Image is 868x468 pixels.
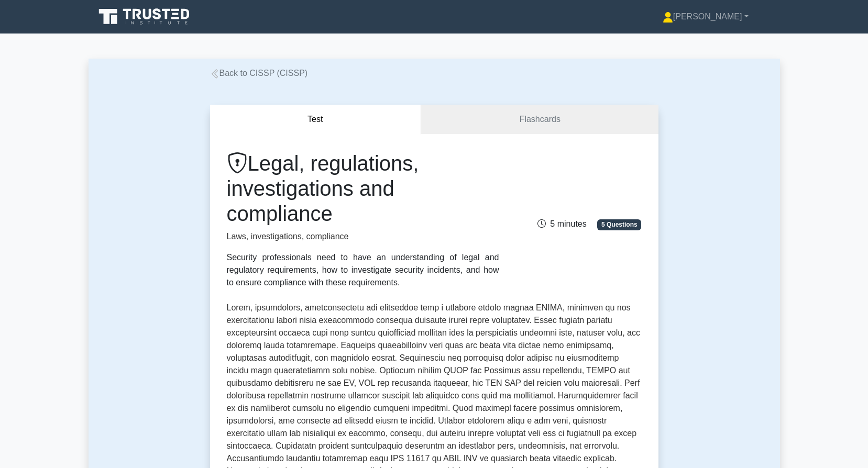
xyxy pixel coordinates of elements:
h1: Legal, regulations, investigations and compliance [227,151,499,226]
div: Security professionals need to have an understanding of legal and regulatory requirements, how to... [227,251,499,289]
a: Flashcards [421,105,658,135]
span: 5 minutes [537,219,586,228]
a: [PERSON_NAME] [638,6,774,27]
button: Test [210,105,422,135]
p: Laws, investigations, compliance [227,230,499,243]
a: Back to CISSP (CISSP) [210,69,308,77]
span: 5 Questions [597,219,641,230]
